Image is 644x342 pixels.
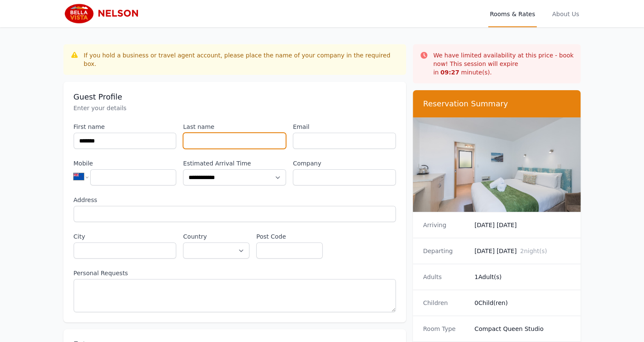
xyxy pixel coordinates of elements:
[74,123,177,131] label: First name
[423,273,468,281] dt: Adults
[423,99,571,109] h3: Reservation Summary
[520,248,547,254] span: 2 night(s)
[423,247,468,255] dt: Departing
[74,269,396,277] label: Personal Requests
[74,92,396,102] h3: Guest Profile
[433,51,574,77] p: We have limited availability at this price - book now! This session will expire in minute(s).
[293,123,396,131] label: Email
[183,232,249,241] label: Country
[74,196,396,204] label: Address
[63,3,145,24] img: Bella Vista Motel Nelson
[441,69,460,76] strong: 09 : 27
[423,299,468,307] dt: Children
[293,159,396,168] label: Company
[475,325,571,333] dd: Compact Queen Studio
[475,273,571,281] dd: 1 Adult(s)
[183,123,286,131] label: Last name
[74,159,177,168] label: Mobile
[423,325,468,333] dt: Room Type
[423,221,468,229] dt: Arriving
[74,104,396,112] p: Enter your details
[475,247,571,255] dd: [DATE] [DATE]
[74,232,177,241] label: City
[256,232,323,241] label: Post Code
[84,51,399,68] div: If you hold a business or travel agent account, please place the name of your company in the requ...
[475,221,571,229] dd: [DATE] [DATE]
[413,117,581,212] img: Compact Queen Studio
[475,299,571,307] dd: 0 Child(ren)
[183,159,286,168] label: Estimated Arrival Time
